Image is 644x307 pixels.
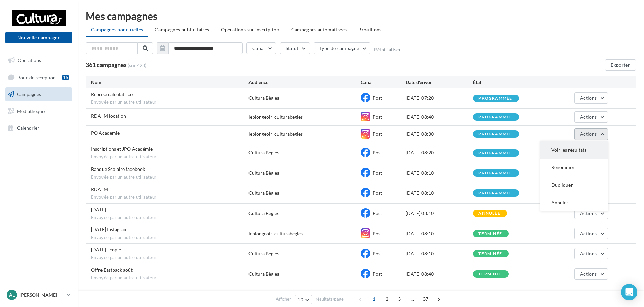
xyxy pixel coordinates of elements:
[406,190,473,196] div: [DATE] 08:10
[91,166,145,172] span: Banque Scolaire facebook
[540,194,608,211] button: Annuler
[406,250,473,257] div: [DATE] 08:10
[373,271,382,277] span: Post
[246,42,276,54] button: Canal
[9,291,15,298] span: Al
[605,59,636,71] button: Exporter
[248,170,279,176] div: Cultura Bègles
[373,190,382,196] span: Post
[621,284,637,300] div: Open Intercom Messenger
[248,114,303,120] div: leplongeoir_culturabegles
[17,74,56,80] span: Boîte de réception
[91,267,133,273] span: Offre Eastpack août
[18,57,41,63] span: Opérations
[580,210,597,216] span: Actions
[406,95,473,101] div: [DATE] 07:20
[478,211,500,216] div: annulée
[4,121,74,135] a: Calendrier
[373,170,382,176] span: Post
[91,174,248,180] span: Envoyée par un autre utilisateur
[540,176,608,194] button: Dupliquer
[91,207,106,212] span: Assomption
[91,247,121,252] span: Assomption - copie
[91,130,120,136] span: PO Academie
[248,149,279,156] div: Cultura Bègles
[17,91,41,97] span: Campagnes
[91,194,248,201] span: Envoyée par un autre utilisateur
[248,190,279,196] div: Cultura Bègles
[580,251,597,256] span: Actions
[248,230,303,237] div: leplongeoir_culturabegles
[221,27,279,32] span: Operations sur inscription
[91,215,248,221] span: Envoyée par un autre utilisateur
[248,79,361,86] div: Audience
[382,294,392,304] span: 2
[276,296,291,302] span: Afficher
[91,99,248,105] span: Envoyée par un autre utilisateur
[4,104,74,118] a: Médiathèque
[406,210,473,217] div: [DATE] 08:10
[361,79,406,86] div: Canal
[369,294,379,304] span: 1
[248,95,279,101] div: Cultura Bègles
[5,32,72,43] button: Nouvelle campagne
[20,291,64,298] p: [PERSON_NAME]
[406,79,473,86] div: Date d'envoi
[406,131,473,137] div: [DATE] 08:30
[406,230,473,237] div: [DATE] 08:10
[394,294,405,304] span: 3
[128,62,146,69] span: (sur 428)
[5,288,72,301] a: Al [PERSON_NAME]
[248,210,279,217] div: Cultura Bègles
[373,251,382,256] span: Post
[574,268,608,280] button: Actions
[295,295,312,304] button: 10
[314,42,371,54] button: Type de campagne
[407,294,418,304] span: ...
[155,27,209,32] span: Campagnes publicitaires
[478,151,512,155] div: programmée
[91,146,153,152] span: Inscriptions et JPO Académie
[291,27,347,32] span: Campagnes automatisées
[580,131,597,137] span: Actions
[478,132,512,136] div: programmée
[91,91,133,97] span: Reprise calculatrice
[406,271,473,277] div: [DATE] 08:40
[91,186,108,192] span: RDA IM
[406,149,473,156] div: [DATE] 08:20
[478,115,512,119] div: programmée
[248,250,279,257] div: Cultura Bègles
[580,271,597,277] span: Actions
[478,191,512,195] div: programmée
[574,248,608,259] button: Actions
[91,113,126,119] span: RDA IM location
[574,92,608,104] button: Actions
[406,170,473,176] div: [DATE] 08:10
[580,114,597,120] span: Actions
[373,231,382,236] span: Post
[91,79,248,86] div: Nom
[540,159,608,176] button: Renommer
[406,114,473,120] div: [DATE] 08:40
[17,125,39,130] span: Calendrier
[373,210,382,216] span: Post
[373,114,382,120] span: Post
[62,75,69,80] div: 15
[373,131,382,137] span: Post
[4,70,74,85] a: Boîte de réception15
[478,252,502,256] div: terminée
[373,150,382,155] span: Post
[373,95,382,101] span: Post
[574,228,608,239] button: Actions
[91,154,248,160] span: Envoyée par un autre utilisateur
[540,141,608,159] button: Voir les résultats
[91,226,128,232] span: Assomption Instagram
[473,79,540,86] div: État
[478,272,502,276] div: terminée
[374,47,401,52] button: Réinitialiser
[280,42,310,54] button: Statut
[4,53,74,67] a: Opérations
[478,96,512,101] div: programmée
[91,255,248,261] span: Envoyée par un autre utilisateur
[580,231,597,236] span: Actions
